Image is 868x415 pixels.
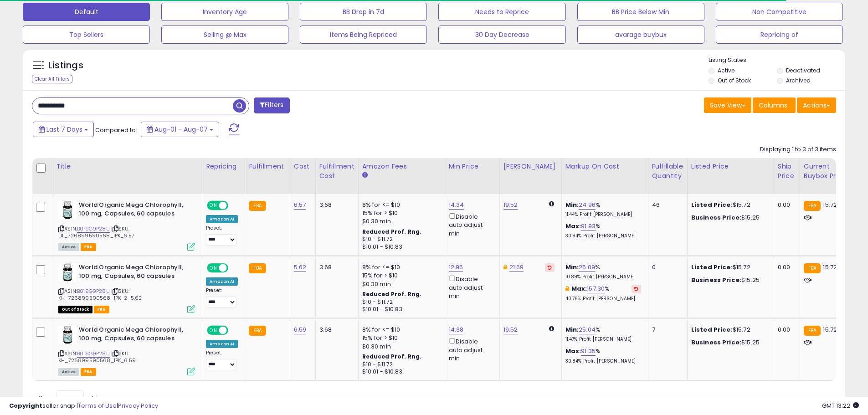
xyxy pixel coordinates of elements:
[94,306,109,313] span: FBA
[804,326,821,336] small: FBA
[58,326,195,374] div: ASIN:
[804,201,821,211] small: FBA
[58,306,92,313] span: All listings that are currently out of stock and unavailable for purchase on Amazon
[249,201,266,211] small: FBA
[9,402,158,410] div: seller snap | |
[249,162,286,171] div: Fulfillment
[206,340,238,348] div: Amazon AI
[95,126,137,134] span: Compared to:
[58,326,77,344] img: 51LMa4i8NHL._SL40_.jpg
[823,325,837,334] span: 15.72
[77,287,110,295] a: B019G9P28U
[778,201,793,209] div: 0.00
[39,394,104,402] span: Show: entries
[565,162,644,171] div: Markup on Cost
[449,211,493,238] div: Disable auto adjust min
[56,162,198,171] div: Title
[581,222,596,231] a: 91.93
[161,26,288,44] button: Selling @ Max
[565,222,581,231] b: Max:
[78,401,117,410] a: Terms of Use
[561,158,648,194] th: The percentage added to the cost of goods (COGS) that forms the calculator for Min & Max prices.
[652,162,683,181] div: Fulfillable Quantity
[823,200,837,209] span: 15.72
[33,122,94,137] button: Last 7 Days
[206,277,238,286] div: Amazon AI
[227,264,241,272] span: OFF
[362,334,438,342] div: 15% for > $10
[691,276,767,284] div: $15.25
[503,325,518,334] a: 19.52
[691,338,767,347] div: $15.25
[23,26,150,44] button: Top Sellers
[760,145,836,154] div: Displaying 1 to 3 of 3 items
[81,243,96,251] span: FBA
[58,263,195,312] div: ASIN:
[319,162,354,181] div: Fulfillment Cost
[449,162,496,171] div: Min Price
[691,201,767,209] div: $15.72
[449,263,463,272] a: 12.95
[319,201,351,209] div: 3.68
[118,401,158,410] a: Privacy Policy
[48,59,83,72] h5: Listings
[565,263,641,280] div: %
[227,202,241,210] span: OFF
[759,101,787,110] span: Columns
[565,326,641,343] div: %
[362,243,438,251] div: $10.01 - $10.83
[300,26,427,44] button: Items Being Repriced
[58,350,136,364] span: | SKU: KH_726899590568_1PK_6.59
[577,3,704,21] button: BB Price Below Min
[254,97,289,113] button: Filters
[691,263,767,272] div: $15.72
[786,67,820,74] label: Deactivated
[46,125,82,134] span: Last 7 Days
[362,298,438,306] div: $10 - $11.72
[141,122,219,137] button: Aug-01 - Aug-07
[58,243,79,251] span: All listings currently available for purchase on Amazon
[778,162,796,181] div: Ship Price
[778,263,793,272] div: 0.00
[362,326,438,334] div: 8% for <= $10
[753,97,796,113] button: Columns
[579,200,596,210] a: 24.96
[565,200,579,209] b: Min:
[691,263,733,272] b: Listed Price:
[503,162,558,171] div: [PERSON_NAME]
[206,350,238,370] div: Preset:
[822,401,859,410] span: 2025-08-15 13:22 GMT
[206,162,241,171] div: Repricing
[154,125,208,134] span: Aug-01 - Aug-07
[704,97,751,113] button: Save View
[206,225,238,246] div: Preset:
[294,162,312,171] div: Cost
[565,347,581,355] b: Max:
[294,325,307,334] a: 6.59
[58,225,134,239] span: | SKU: DL_726899590568_1PK_6.57
[652,263,680,272] div: 0
[362,209,438,217] div: 15% for > $10
[249,326,266,336] small: FBA
[81,368,96,376] span: FBA
[362,228,422,236] b: Reduced Prof. Rng.
[79,263,190,282] b: World Organic Mega Chlorophyll, 100 mg, Capsules, 60 capsules
[362,343,438,351] div: $0.30 min
[691,214,767,222] div: $15.25
[362,201,438,209] div: 8% for <= $10
[294,263,307,272] a: 5.62
[58,201,77,219] img: 51LMa4i8NHL._SL40_.jpg
[58,263,77,282] img: 51LMa4i8NHL._SL40_.jpg
[565,222,641,239] div: %
[718,77,751,84] label: Out of Stock
[579,325,596,334] a: 25.04
[565,296,641,302] p: 40.76% Profit [PERSON_NAME]
[716,26,843,44] button: Repricing of
[691,200,733,209] b: Listed Price:
[718,67,734,74] label: Active
[565,201,641,218] div: %
[565,211,641,218] p: 11.44% Profit [PERSON_NAME]
[362,217,438,225] div: $0.30 min
[79,201,190,220] b: World Organic Mega Chlorophyll, 100 mg, Capsules, 60 capsules
[300,3,427,21] button: BB Drop in 7d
